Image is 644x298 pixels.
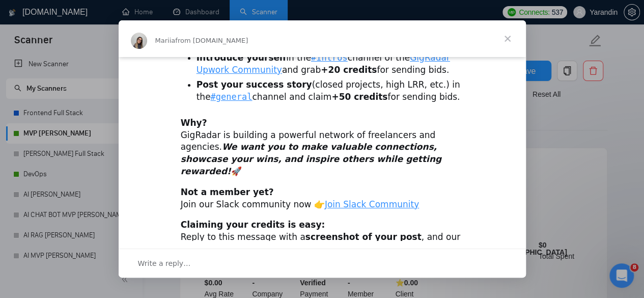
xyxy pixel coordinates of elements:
[138,257,191,270] span: Write a reply…
[181,186,464,211] div: Join our Slack community now 👉
[197,79,464,103] li: (closed projects, high LRR, etc.) in the channel and claim for sending bids.
[155,37,176,44] span: Mariia
[197,52,464,76] li: in the channel of the and grab for sending bids.
[181,142,441,176] i: We want you to make valuable connections, showcase your wins, and inspire others while getting re...
[131,33,147,49] img: Profile image for Mariia
[119,249,526,278] div: Open conversation and reply
[197,52,450,75] a: GigRadar Upwork Community
[197,79,312,90] b: Post your success story
[181,220,325,230] b: Claiming your credits is easy:
[175,37,248,44] span: from [DOMAIN_NAME]
[211,92,253,102] a: #general
[325,199,419,209] a: Join Slack Community
[305,232,422,242] b: screenshot of your post
[311,52,348,63] a: #intros
[489,20,526,57] span: Close
[197,52,287,63] b: Introduce yourself
[331,92,387,102] b: +50 credits
[181,219,464,255] div: Reply to this message with a , and our Tech Support Team will instantly top up your credits! 💸
[181,187,274,197] b: Not a member yet?
[181,117,464,178] div: GigRadar is building a powerful network of freelancers and agencies. 🚀
[321,65,377,75] b: +20 credits
[181,118,207,128] b: Why?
